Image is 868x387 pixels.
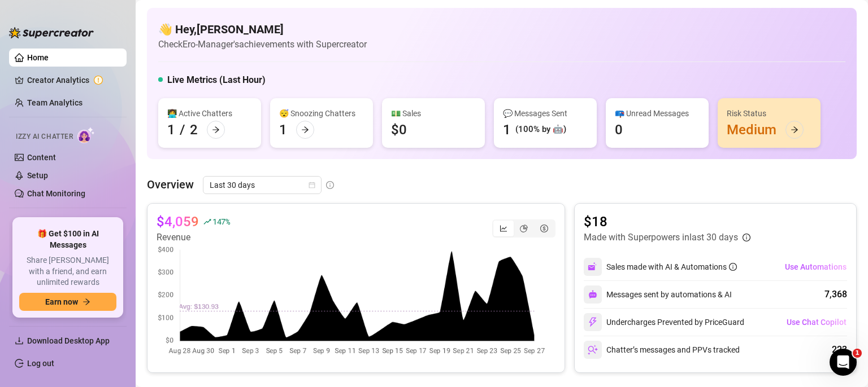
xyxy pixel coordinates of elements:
h5: Live Metrics (Last Hour) [167,73,266,87]
article: Overview [147,176,194,193]
div: Chatter’s messages and PPVs tracked [584,341,740,359]
div: 💵 Sales [391,107,476,120]
img: AI Chatter [77,127,95,143]
div: segmented control [492,219,555,238]
iframe: Intercom live chat [830,349,857,376]
div: $0 [391,121,407,139]
a: Home [27,53,49,62]
h4: 👋 Hey, [PERSON_NAME] [158,21,367,37]
div: (100% by 🤖) [515,123,566,137]
article: Revenue [157,231,230,244]
span: calendar [309,182,315,188]
span: Automations [27,213,107,231]
img: svg%3e [588,317,598,327]
article: $18 [584,213,750,231]
div: 1 [279,121,287,139]
span: info-circle [743,234,750,241]
span: 1 [853,349,862,358]
article: Check Ero-Manager's achievements with Supercreator [158,37,367,51]
a: Chat Monitoring [27,189,85,198]
a: Team Analytics [27,98,83,107]
div: Sales made with AI & Automations [606,261,737,273]
span: dollar-circle [540,225,548,232]
img: logo-BBDzfeDw.svg [9,27,94,38]
span: download [15,336,24,345]
button: Earn nowarrow-right [19,293,116,311]
a: Log out [27,359,54,368]
div: 2 [190,121,198,139]
span: 147 % [212,216,230,227]
span: Last 30 days [210,177,315,194]
article: $4,059 [157,213,199,231]
span: Download Desktop App [27,336,110,345]
button: Use Automations [784,258,847,276]
a: Setup [27,171,48,180]
a: Content [27,153,56,162]
span: pie-chart [520,225,528,232]
span: rise [203,218,211,226]
span: line-chart [500,225,507,232]
span: info-circle [326,181,334,189]
div: 7,368 [824,288,847,301]
span: Earn now [45,297,78,306]
img: svg%3e [588,262,598,272]
article: Made with Superpowers in last 30 days [584,231,738,244]
button: Use Chat Copilot [786,313,847,331]
img: svg%3e [588,345,598,355]
img: svg%3e [588,290,597,299]
div: 1 [503,121,511,139]
span: Share [PERSON_NAME] with a friend, and earn unlimited rewards [19,255,116,288]
span: Use Automations [785,262,847,271]
span: Izzy AI Chatter [16,131,73,142]
span: arrow-right [212,126,220,134]
div: 0 [615,121,623,139]
div: 223 [832,343,847,357]
div: 💬 Messages Sent [503,107,588,120]
div: 📪 Unread Messages [615,107,700,120]
div: 👩‍💻 Active Chatters [167,107,252,120]
div: Undercharges Prevented by PriceGuard [584,313,744,331]
span: Use Chat Copilot [787,318,847,327]
div: 😴 Snoozing Chatters [279,107,364,120]
span: arrow-right [83,298,90,306]
span: 🎁 Get $100 in AI Messages [19,228,116,250]
div: Messages sent by automations & AI [584,285,732,304]
a: Creator Analytics exclamation-circle [27,71,118,89]
div: Risk Status [727,107,811,120]
span: info-circle [729,263,737,271]
span: arrow-right [791,126,798,134]
div: 1 [167,121,175,139]
span: arrow-right [301,126,309,134]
